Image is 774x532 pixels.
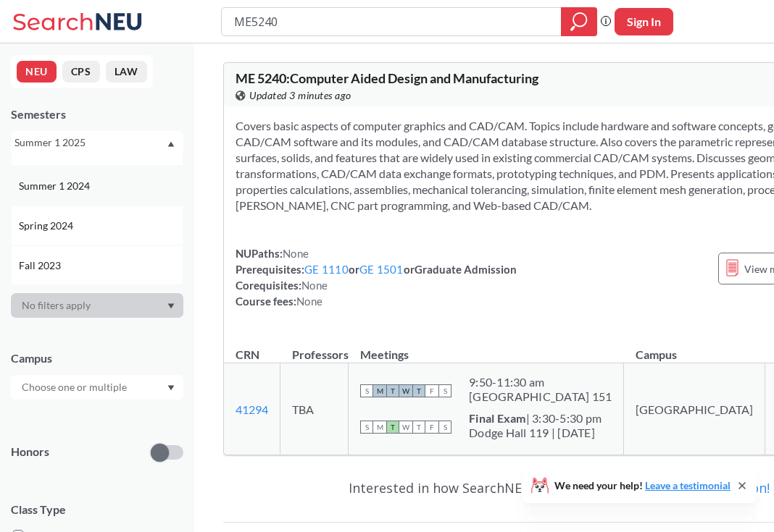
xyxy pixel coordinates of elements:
[106,61,147,83] button: LAW
[399,421,412,434] span: W
[359,263,404,276] a: GE 1501
[412,384,425,397] span: T
[280,332,349,363] th: Professors
[233,9,551,34] input: Class, professor, course number, "phrase"
[425,421,438,434] span: F
[469,411,526,425] b: Final Exam
[296,295,322,308] span: None
[412,421,425,434] span: T
[19,218,76,234] span: Spring 2024
[167,141,175,147] svg: Dropdown arrow
[14,135,166,151] div: Summer 1 2025
[167,303,175,309] svg: Dropdown arrow
[11,293,183,318] div: Dropdown arrow
[615,8,673,35] button: Sign In
[62,61,100,83] button: CPS
[236,347,259,363] div: CRN
[236,245,517,309] div: NUPaths: Prerequisites: or or Graduate Admission Corequisites: Course fees:
[11,502,183,518] span: Class Type
[11,131,183,154] div: Summer 1 2025Dropdown arrowSummer 1 2025Spring 2025Fall 2024Summer 2 2024Summer Full 2024Summer 1...
[438,384,451,397] span: S
[469,375,612,389] div: 9:50 - 11:30 am
[469,389,612,404] div: [GEOGRAPHIC_DATA] 151
[11,375,183,400] div: Dropdown arrow
[360,384,373,397] span: S
[19,258,64,274] span: Fall 2023
[11,106,183,122] div: Semesters
[425,384,438,397] span: F
[280,363,349,455] td: TBA
[386,421,399,434] span: T
[11,350,183,366] div: Campus
[236,70,538,86] span: ME 5240 : Computer Aided Design and Manufacturing
[561,7,597,36] div: magnifying glass
[469,426,602,440] div: Dodge Hall 119 | [DATE]
[438,421,451,434] span: S
[349,332,624,363] th: Meetings
[554,481,731,491] span: We need your help!
[14,379,136,396] input: Choose one or multiple
[19,178,93,194] span: Summer 1 2024
[236,402,268,416] a: 41294
[17,61,57,83] button: NEU
[645,479,731,491] a: Leave a testimonial
[469,411,602,426] div: | 3:30-5:30 pm
[386,384,399,397] span: T
[373,421,386,434] span: M
[304,263,349,276] a: GE 1110
[283,247,309,260] span: None
[11,444,49,460] p: Honors
[249,88,351,104] span: Updated 3 minutes ago
[360,421,373,434] span: S
[399,384,412,397] span: W
[167,385,175,391] svg: Dropdown arrow
[624,363,765,455] td: [GEOGRAPHIC_DATA]
[570,12,588,32] svg: magnifying glass
[301,279,328,292] span: None
[624,332,765,363] th: Campus
[373,384,386,397] span: M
